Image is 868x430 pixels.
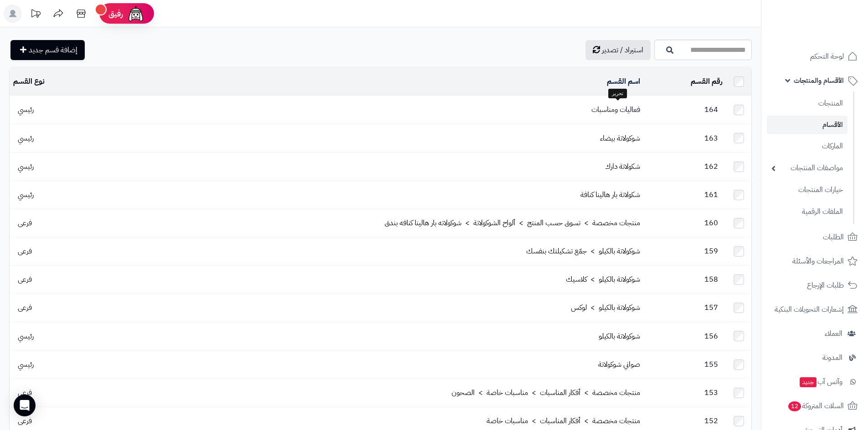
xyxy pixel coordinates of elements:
span: رئيسي [13,161,38,172]
span: 162 [700,161,723,172]
a: استيراد / تصدير [586,40,651,60]
span: رفيق [108,8,123,19]
a: شكولاتة بار هالينا كنافة [580,189,640,200]
a: المدونة [767,347,863,369]
span: السلات المتروكة [787,400,844,412]
span: فرعى [13,302,36,313]
a: وآتس آبجديد [767,371,863,393]
span: فرعى [13,218,36,228]
a: إشعارات التحويلات البنكية [767,298,863,320]
a: طلبات الإرجاع [767,274,863,296]
span: رئيسي [13,133,38,144]
a: الأقسام [767,116,847,134]
span: إضافة قسم جديد [29,45,77,56]
a: شوكولاتة بالكيلو > جمّع تشكيلتك بنفسك [526,246,640,257]
span: الطلبات [823,231,844,243]
img: logo-2.png [806,25,859,44]
a: شوكولاتة بالكيلو [599,331,640,342]
img: ai-face.png [127,5,145,23]
div: تحرير [608,89,627,99]
span: 12 [788,401,801,411]
span: 159 [700,246,723,257]
span: لوحة التحكم [810,50,844,63]
span: 160 [700,218,723,228]
a: شوكولاتة بالكيلو > لوكس [571,302,640,313]
a: منتجات مخصصة > أفكار المناسبات > مناسبات خاصة > الصحون [452,387,640,398]
a: السلات المتروكة12 [767,395,863,417]
span: 152 [700,415,723,426]
span: 155 [700,359,723,370]
a: منتجات مخصصة > أفكار المناسبات > مناسبات خاصة [487,415,640,426]
span: وآتس آب [799,375,842,388]
span: فرعى [13,246,36,257]
a: المراجعات والأسئلة [767,250,863,272]
span: رئيسي [13,189,38,200]
a: الطلبات [767,226,863,248]
td: نوع القسم [10,68,91,96]
a: شوكولاتة بالكيلو > كلاسيك [566,274,640,285]
span: فرعى [13,274,36,285]
a: فعاليات ومناسبات [591,104,640,115]
div: Open Intercom Messenger [14,395,36,416]
span: 153 [700,387,723,398]
a: المنتجات [767,94,847,113]
span: إشعارات التحويلات البنكية [775,303,844,316]
span: رئيسي [13,359,38,370]
span: طلبات الإرجاع [807,279,844,292]
a: مواصفات المنتجات [767,158,847,178]
span: المدونة [822,351,842,364]
span: 156 [700,331,723,342]
span: العملاء [825,327,842,340]
a: منتجات مخصصة > تسوق حسب المنتج > ألواح الشوكولاتة > شوكولاته بار هالينا كنافه بندق [385,218,640,228]
a: العملاء [767,323,863,344]
span: استيراد / تصدير [602,45,643,56]
span: 158 [700,274,723,285]
span: فرعى [13,415,36,426]
div: رقم القسم [647,76,723,87]
span: 157 [700,302,723,313]
span: 164 [700,104,723,115]
a: اسم القسم [607,76,640,87]
span: فرعى [13,387,36,398]
span: المراجعات والأسئلة [792,255,844,268]
a: شوكولاتة بيضاء [600,133,640,144]
a: الملفات الرقمية [767,202,847,222]
span: الأقسام والمنتجات [794,74,844,87]
a: خيارات المنتجات [767,180,847,200]
span: جديد [800,377,817,387]
a: إضافة قسم جديد [10,40,85,60]
span: 161 [700,189,723,200]
a: تحديثات المنصة [24,5,47,25]
a: الماركات [767,137,847,156]
a: صواني شوكولاتة [598,359,640,370]
a: لوحة التحكم [767,46,863,67]
span: رئيسي [13,331,38,342]
a: شكولاتة دارك [605,161,640,172]
span: 163 [700,133,723,144]
span: رئيسي [13,104,38,115]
